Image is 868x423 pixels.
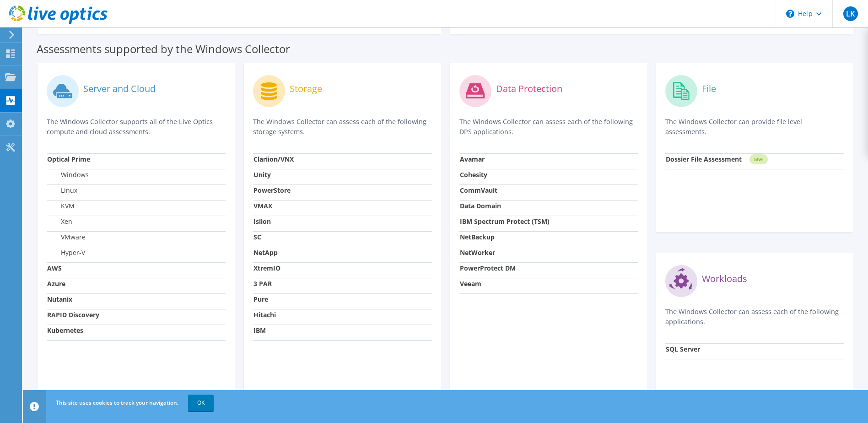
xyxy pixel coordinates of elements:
strong: CommVault [460,186,497,195]
p: The Windows Collector can assess each of the following storage systems. [253,117,432,137]
strong: Azure [47,279,65,288]
strong: NetBackup [460,233,495,241]
strong: Kubernetes [47,326,83,335]
label: Xen [47,217,72,226]
a: OK [188,395,214,411]
strong: NetWorker [460,248,495,257]
strong: Nutanix [47,295,72,304]
label: Assessments supported by the Windows Collector [37,44,290,54]
span: LK [843,6,858,21]
tspan: NEW! [754,157,763,162]
strong: SQL Server [666,345,700,353]
strong: Avamar [460,155,485,163]
svg: \n [786,10,794,18]
span: This site uses cookies to track your navigation. [56,399,178,407]
strong: Veeam [460,279,481,288]
strong: Clariion/VNX [253,155,294,163]
strong: 3 PAR [253,279,272,288]
strong: IBM Spectrum Protect (TSM) [460,217,550,226]
strong: VMAX [253,201,272,210]
label: Linux [47,186,77,195]
label: Storage [290,84,322,93]
label: File [702,84,716,93]
strong: PowerStore [253,186,291,195]
strong: Isilon [253,217,271,226]
p: The Windows Collector supports all of the Live Optics compute and cloud assessments. [47,117,226,137]
label: Workloads [702,274,747,283]
p: The Windows Collector can provide file level assessments. [665,117,844,137]
label: Windows [47,170,89,179]
strong: Data Domain [460,201,501,210]
strong: Cohesity [460,170,487,179]
strong: PowerProtect DM [460,264,516,272]
strong: SC [253,233,261,241]
strong: RAPID Discovery [47,310,99,319]
label: VMware [47,233,86,242]
label: Server and Cloud [83,84,156,93]
strong: Optical Prime [47,155,90,163]
strong: Unity [253,170,271,179]
label: Hyper-V [47,248,85,257]
label: Data Protection [496,84,562,93]
strong: XtremIO [253,264,280,272]
strong: NetApp [253,248,278,257]
strong: AWS [47,264,62,272]
strong: Pure [253,295,268,304]
label: KVM [47,201,75,211]
strong: IBM [253,326,266,335]
strong: Dossier File Assessment [666,155,742,163]
strong: Hitachi [253,310,276,319]
p: The Windows Collector can assess each of the following applications. [665,307,844,327]
p: The Windows Collector can assess each of the following DPS applications. [459,117,638,137]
